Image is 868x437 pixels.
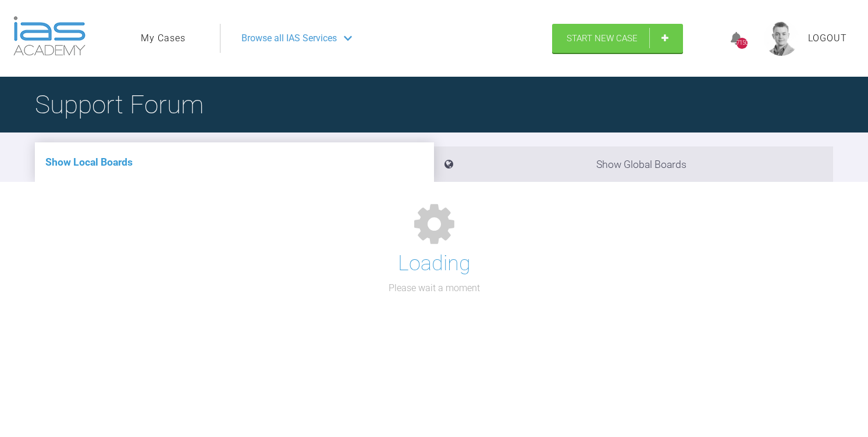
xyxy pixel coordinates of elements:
[241,31,337,46] span: Browse all IAS Services
[35,84,204,125] h1: Support Forum
[35,142,434,182] li: Show Local Boards
[552,24,683,53] a: Start New Case
[567,33,638,44] span: Start New Case
[389,281,480,296] p: Please wait a moment
[764,21,799,56] img: profile.png
[141,31,186,46] a: My Cases
[808,31,847,46] a: Logout
[434,146,833,182] li: Show Global Boards
[13,16,86,56] img: logo-light.3e3ef733.png
[737,38,748,49] div: 7150
[398,247,471,281] h1: Loading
